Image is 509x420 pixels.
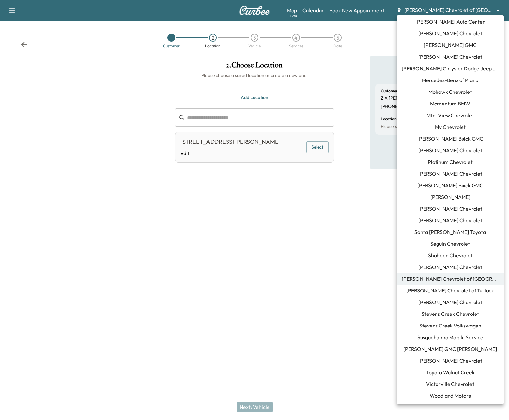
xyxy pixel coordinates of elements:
[403,345,497,353] span: [PERSON_NAME] GMC [PERSON_NAME]
[419,322,481,329] span: Stevens Creek Volkswagen
[418,263,482,271] span: [PERSON_NAME] Chevrolet
[418,357,482,364] span: [PERSON_NAME] Chevrolet
[414,228,486,236] span: Santa [PERSON_NAME] Toyota
[418,53,482,61] span: [PERSON_NAME] Chevrolet
[417,135,483,142] span: [PERSON_NAME] Buick GMC
[430,392,471,400] span: Woodland Motors
[426,111,474,119] span: Mtn. View Chevrolet
[418,170,482,178] span: [PERSON_NAME] Chevrolet
[417,181,483,189] span: [PERSON_NAME] Buick GMC
[418,30,482,37] span: [PERSON_NAME] Chevrolet
[418,146,482,154] span: [PERSON_NAME] Chevrolet
[418,298,482,306] span: [PERSON_NAME] Chevrolet
[418,216,482,224] span: [PERSON_NAME] Chevrolet
[424,41,476,49] span: [PERSON_NAME] GMC
[422,310,479,318] span: Stevens Creek Chevrolet
[406,287,494,294] span: [PERSON_NAME] Chevrolet of Turlock
[430,100,470,107] span: Momentum BMW
[422,76,478,84] span: Mercedes-Benz of Plano
[430,193,470,201] span: [PERSON_NAME]
[402,275,499,283] span: [PERSON_NAME] Chevrolet of [GEOGRAPHIC_DATA]
[417,333,483,341] span: Susquehanna Mobile Service
[415,18,485,26] span: [PERSON_NAME] Auto Center
[426,368,475,376] span: Toyota Walnut Creek
[418,205,482,213] span: [PERSON_NAME] Chevrolet
[428,88,472,96] span: Mohawk Chevrolet
[402,65,499,72] span: [PERSON_NAME] Chrysler Dodge Jeep RAM of [GEOGRAPHIC_DATA]
[428,252,473,259] span: Shaheen Chevrolet
[426,380,474,388] span: Victorville Chevrolet
[435,123,466,131] span: My Chevrolet
[430,240,470,248] span: Seguin Chevrolet
[428,158,473,166] span: Platinum Chevrolet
